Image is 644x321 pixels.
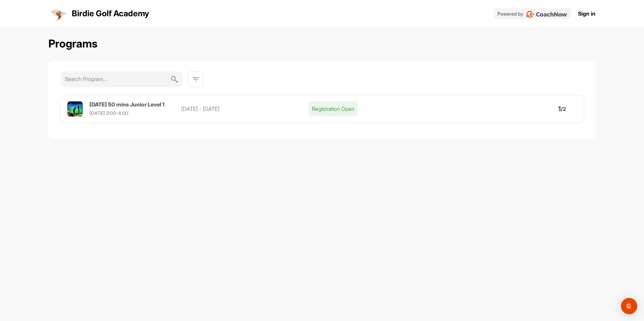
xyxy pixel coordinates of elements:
[561,106,566,112] p: / 2
[89,101,165,108] span: [DATE] 50 mins Junior Level 1
[181,105,308,113] p: [DATE] - [DATE]
[170,72,178,87] img: svg+xml;base64,PHN2ZyB3aWR0aD0iMjQiIGhlaWdodD0iMjQiIHZpZXdCb3g9IjAgMCAyNCAyNCIgZmlsbD0ibm9uZSIgeG...
[578,9,596,18] a: Sign in
[50,5,66,22] img: logo
[48,37,98,51] h2: Programs
[308,101,358,116] p: Registration Open
[621,298,637,314] div: Open Intercom Messenger
[192,75,200,83] img: svg+xml;base64,PHN2ZyB3aWR0aD0iMjQiIGhlaWdodD0iMjQiIHZpZXdCb3g9IjAgMCAyNCAyNCIgZmlsbD0ibm9uZSIgeG...
[89,110,128,116] span: [DATE] 3:00-4:00
[67,101,83,117] img: Profile picture
[72,7,149,20] p: Birdie Golf Academy
[558,106,561,112] p: 1
[497,10,523,17] p: Powered by
[526,11,567,18] img: CoachNow
[65,72,170,86] input: Search Program...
